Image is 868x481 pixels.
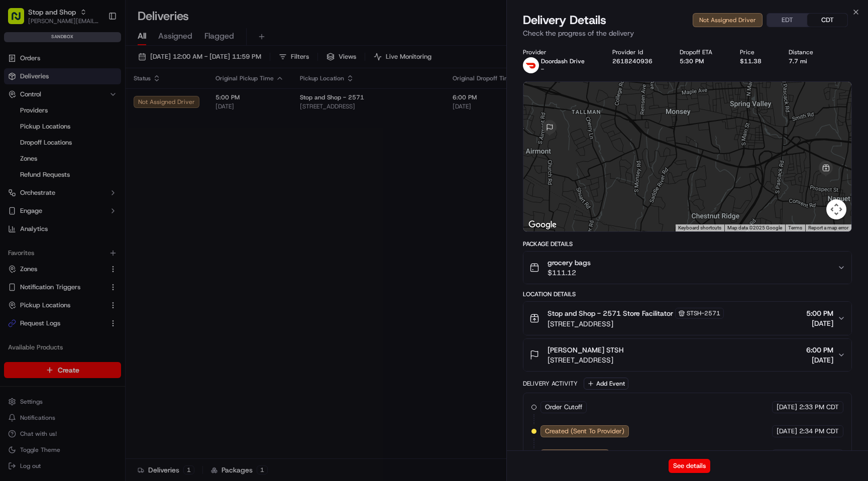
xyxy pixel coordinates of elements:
span: [DATE] [777,427,797,436]
a: Terms (opens in new tab) [788,225,802,230]
span: 5:00 PM [806,308,833,318]
button: grocery bags$111.12 [523,252,851,284]
span: $111.12 [548,268,591,278]
p: Check the progress of the delivery [523,28,852,38]
div: Provider Id [612,48,664,56]
img: Google [526,218,559,231]
button: Add Event [584,378,628,390]
a: 💻API Documentation [81,142,165,160]
div: Dropoff ETA [680,48,724,56]
button: 2618240936 [612,57,653,65]
img: Nash [10,10,30,30]
img: doordash_logo_v2.png [523,57,539,73]
span: [DATE] [806,355,833,365]
span: Created (Sent To Provider) [545,427,624,436]
a: 📗Knowledge Base [6,142,81,160]
div: $11.38 [740,57,773,65]
span: Delivery Details [523,12,606,28]
p: Doordash Drive [541,57,585,65]
button: See details [669,459,710,473]
div: 5:30 PM [680,57,724,65]
div: Package Details [523,240,852,248]
button: Map camera controls [826,199,846,219]
div: 7.7 mi [789,57,825,65]
div: Start new chat [34,96,165,106]
div: 📗 [10,147,18,155]
a: Report a map error [808,225,848,230]
span: 2:33 PM CDT [799,403,839,412]
div: Location Details [523,290,852,298]
span: [STREET_ADDRESS] [548,355,623,365]
div: Price [740,48,773,56]
div: Distance [789,48,825,56]
span: Stop and Shop - 2571 Store Facilitator [548,308,673,318]
span: Pylon [100,170,122,178]
span: grocery bags [548,258,591,268]
div: 💻 [85,147,93,155]
span: [PERSON_NAME] STSH [548,345,623,355]
button: EDT [767,14,807,27]
p: Welcome 👋 [10,40,183,56]
span: 2:34 PM CDT [799,427,839,436]
a: Open this area in Google Maps (opens a new window) [526,218,559,231]
button: Start new chat [171,99,183,111]
button: [PERSON_NAME] STSH[STREET_ADDRESS]6:00 PM[DATE] [523,339,851,371]
div: Delivery Activity [523,380,578,388]
button: Keyboard shortcuts [678,224,721,231]
div: Provider [523,48,596,56]
img: 1736555255976-a54dd68f-1ca7-489b-9aae-adbdc363a1c4 [10,96,28,114]
span: Map data ©2025 Google [727,225,782,230]
span: [STREET_ADDRESS] [548,319,724,329]
span: 6:00 PM [806,345,833,355]
span: Knowledge Base [20,146,77,156]
span: STSH-2571 [687,309,720,317]
button: Stop and Shop - 2571 Store FacilitatorSTSH-2571[STREET_ADDRESS]5:00 PM[DATE] [523,302,851,335]
span: Order Cutoff [545,403,582,412]
button: CDT [807,14,847,27]
span: [DATE] [806,318,833,328]
input: Got a question? Start typing here... [26,65,181,75]
span: [DATE] [777,403,797,412]
a: Powered byPylon [71,170,122,178]
div: We're available if you need us! [34,106,127,114]
span: API Documentation [95,146,161,156]
span: - [541,65,544,73]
